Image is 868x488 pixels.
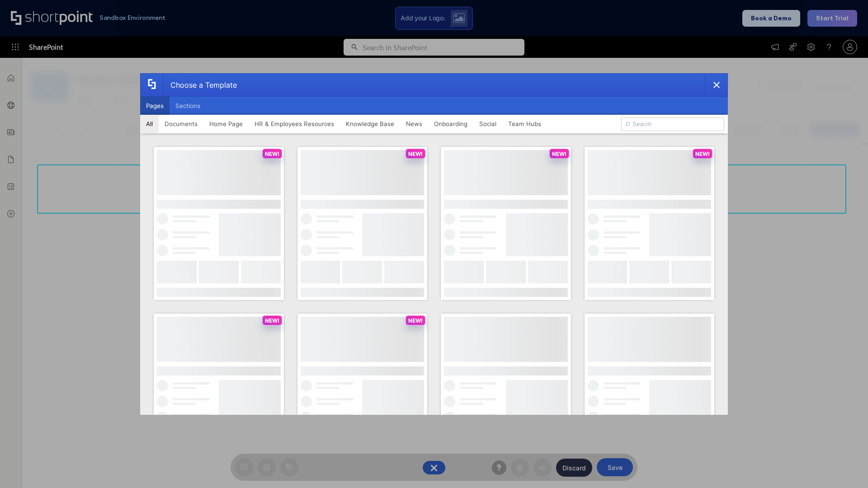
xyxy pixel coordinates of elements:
[400,115,428,133] button: News
[408,150,423,157] p: NEW!
[265,317,279,324] p: NEW!
[203,115,249,133] button: Home Page
[502,115,547,133] button: Team Hubs
[408,317,423,324] p: NEW!
[428,115,473,133] button: Onboarding
[140,97,170,115] button: Pages
[823,445,868,488] iframe: Chat Widget
[140,73,728,415] div: template selector
[340,115,400,133] button: Knowledge Base
[170,97,206,115] button: Sections
[552,150,566,157] p: NEW!
[621,117,724,131] input: Search
[249,115,340,133] button: HR & Employees Resources
[159,115,203,133] button: Documents
[473,115,502,133] button: Social
[265,150,279,157] p: NEW!
[695,150,710,157] p: NEW!
[163,74,237,96] div: Choose a Template
[140,115,159,133] button: All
